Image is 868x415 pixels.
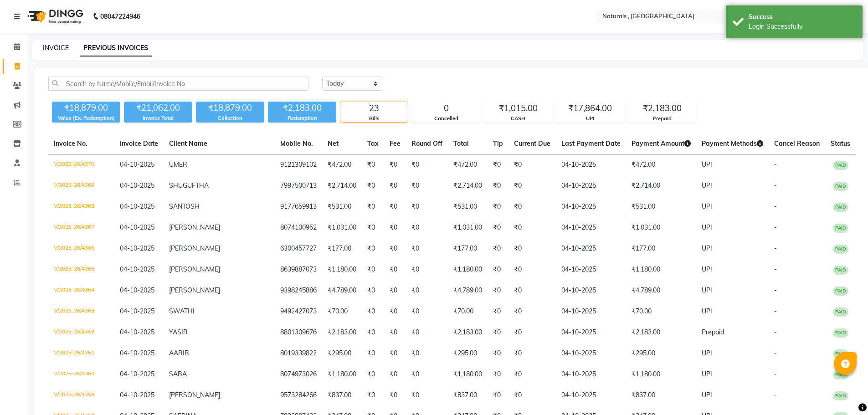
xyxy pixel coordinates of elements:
[556,301,626,322] td: 04-10-2025
[48,343,114,364] td: V/2025-26/4361
[169,223,220,231] span: [PERSON_NAME]
[833,224,848,233] span: PAID
[362,364,384,385] td: ₹0
[556,343,626,364] td: 04-10-2025
[328,139,339,148] span: Net
[48,196,114,217] td: V/2025-26/4368
[702,328,724,336] span: Prepaid
[702,391,712,399] span: UPI
[48,385,114,406] td: V/2025-26/4359
[362,154,384,176] td: ₹0
[448,217,488,238] td: ₹1,031.00
[384,259,406,280] td: ₹0
[406,217,448,238] td: ₹0
[833,328,848,338] span: PAID
[275,154,322,176] td: 9121309102
[448,196,488,217] td: ₹531.00
[120,307,154,315] span: 04-10-2025
[362,175,384,196] td: ₹0
[384,280,406,301] td: ₹0
[774,223,777,231] span: -
[626,343,696,364] td: ₹295.00
[268,102,336,114] div: ₹2,183.00
[322,301,362,322] td: ₹70.00
[628,115,696,123] div: Prepaid
[488,322,508,343] td: ₹0
[488,280,508,301] td: ₹0
[367,139,379,148] span: Tax
[774,181,777,190] span: -
[169,181,209,190] span: SHUGUFTHA
[702,349,712,357] span: UPI
[702,370,712,378] span: UPI
[169,286,220,294] span: [PERSON_NAME]
[196,114,264,122] div: Collection
[43,44,69,52] a: INVOICE
[412,102,480,115] div: 0
[196,102,264,114] div: ₹18,879.00
[833,266,848,275] span: PAID
[169,202,200,210] span: SANTOSH
[774,139,820,148] span: Cancel Reason
[448,322,488,343] td: ₹2,183.00
[774,349,777,357] span: -
[508,259,556,280] td: ₹0
[340,102,408,115] div: 23
[322,385,362,406] td: ₹837.00
[275,175,322,196] td: 7997500713
[833,307,848,317] span: PAID
[508,301,556,322] td: ₹0
[488,238,508,259] td: ₹0
[626,385,696,406] td: ₹837.00
[275,238,322,259] td: 6300457727
[406,301,448,322] td: ₹0
[120,244,154,252] span: 04-10-2025
[626,217,696,238] td: ₹1,031.00
[774,328,777,336] span: -
[556,154,626,176] td: 04-10-2025
[833,161,848,170] span: PAID
[448,364,488,385] td: ₹1,180.00
[275,217,322,238] td: 8074100952
[362,238,384,259] td: ₹0
[362,280,384,301] td: ₹0
[626,196,696,217] td: ₹531.00
[749,12,856,22] div: Success
[833,287,848,296] span: PAID
[48,322,114,343] td: V/2025-26/4362
[362,217,384,238] td: ₹0
[488,301,508,322] td: ₹0
[275,280,322,301] td: 9398245886
[322,343,362,364] td: ₹295.00
[774,244,777,252] span: -
[100,4,140,29] b: 08047224946
[488,175,508,196] td: ₹0
[412,115,480,123] div: Cancelled
[488,385,508,406] td: ₹0
[448,385,488,406] td: ₹837.00
[52,114,120,122] div: Value (Ex. Redemption)
[833,391,848,400] span: PAID
[390,139,401,148] span: Fee
[774,265,777,273] span: -
[702,244,712,252] span: UPI
[626,175,696,196] td: ₹2,714.00
[322,154,362,176] td: ₹472.00
[384,322,406,343] td: ₹0
[702,181,712,190] span: UPI
[484,115,552,123] div: CASH
[120,349,154,357] span: 04-10-2025
[322,280,362,301] td: ₹4,789.00
[169,244,220,252] span: [PERSON_NAME]
[275,301,322,322] td: 9492427073
[169,265,220,273] span: [PERSON_NAME]
[23,4,86,29] img: logo
[556,322,626,343] td: 04-10-2025
[124,102,192,114] div: ₹21,062.00
[124,114,192,122] div: Invoice Total
[448,154,488,176] td: ₹472.00
[508,385,556,406] td: ₹0
[833,370,848,379] span: PAID
[508,280,556,301] td: ₹0
[632,139,691,148] span: Payment Amount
